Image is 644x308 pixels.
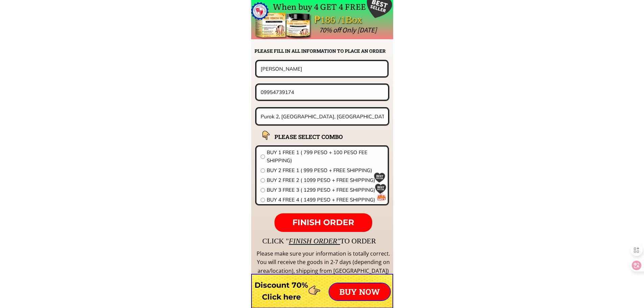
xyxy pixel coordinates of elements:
div: CLICK " TO ORDER [262,235,573,247]
h2: PLEASE FILL IN ALL INFORMATION TO PLACE AN ORDER [255,47,392,55]
div: Please make sure your information is totally correct. You will receive the goods in 2-7 days (dep... [256,250,391,276]
span: FINISH ORDER [292,217,354,227]
div: 70% off Only [DATE] [319,24,528,36]
span: BUY 2 FREE 1 ( 999 PESO + FREE SHIPPING) [267,166,384,174]
span: BUY 2 FREE 2 ( 1099 PESO + FREE SHIPPING) [267,176,384,184]
input: Your name [259,61,385,76]
h2: PLEASE SELECT COMBO [275,132,360,141]
span: BUY 1 FREE 1 ( 799 PESO + 100 PESO FEE SHIPPING) [267,148,384,165]
p: BUY NOW [329,283,390,300]
input: Phone number [259,85,386,99]
span: FINISH ORDER" [289,237,340,245]
span: BUY 4 FREE 4 ( 1499 PESO + FREE SHIPPING) [267,196,384,204]
h3: Discount 70% Click here [251,279,312,303]
span: BUY 3 FREE 3 ( 1299 PESO + FREE SHIPPING) [267,186,384,194]
input: Address [259,109,386,124]
div: ₱186 /1Box [314,12,381,28]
